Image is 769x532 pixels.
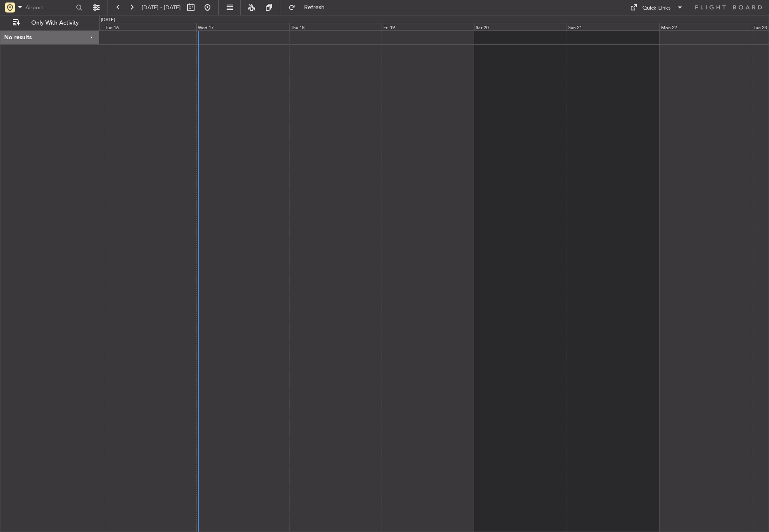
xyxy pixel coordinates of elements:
button: Refresh [285,1,335,14]
div: Wed 17 [196,23,289,30]
span: Only With Activity [22,20,88,26]
span: Refresh [297,5,332,10]
span: [DATE] - [DATE] [142,4,181,11]
div: Fri 19 [382,23,474,30]
div: Quick Links [642,4,671,13]
button: Quick Links [626,1,687,14]
div: Sat 20 [474,23,567,30]
div: Sun 21 [567,23,659,30]
button: Only With Activity [9,16,90,30]
input: Airport [25,1,73,14]
div: Mon 22 [659,23,752,30]
div: [DATE] [101,17,115,24]
div: Thu 18 [289,23,382,30]
div: Tue 16 [104,23,196,30]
